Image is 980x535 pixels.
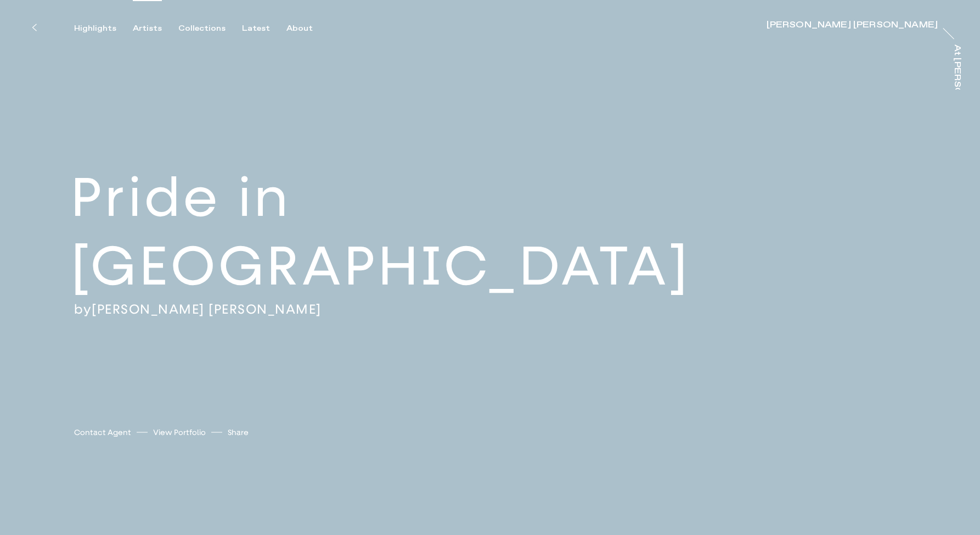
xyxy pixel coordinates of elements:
div: About [286,24,313,34]
h2: Pride in [GEOGRAPHIC_DATA] [71,164,980,301]
div: Collections [178,24,226,34]
div: Highlights [74,24,116,34]
button: Share [228,425,249,440]
div: At [PERSON_NAME] [953,44,961,143]
div: Latest [242,24,270,34]
button: Latest [242,24,286,34]
a: View Portfolio [153,427,206,438]
span: by [74,301,92,317]
a: At [PERSON_NAME] [950,44,961,90]
a: Contact Agent [74,427,131,438]
button: About [286,24,329,34]
a: [PERSON_NAME] [PERSON_NAME] [767,21,938,32]
div: Artists [133,24,162,34]
button: Collections [178,24,242,34]
a: [PERSON_NAME] [PERSON_NAME] [92,301,322,317]
button: Artists [133,24,178,34]
button: Highlights [74,24,133,34]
